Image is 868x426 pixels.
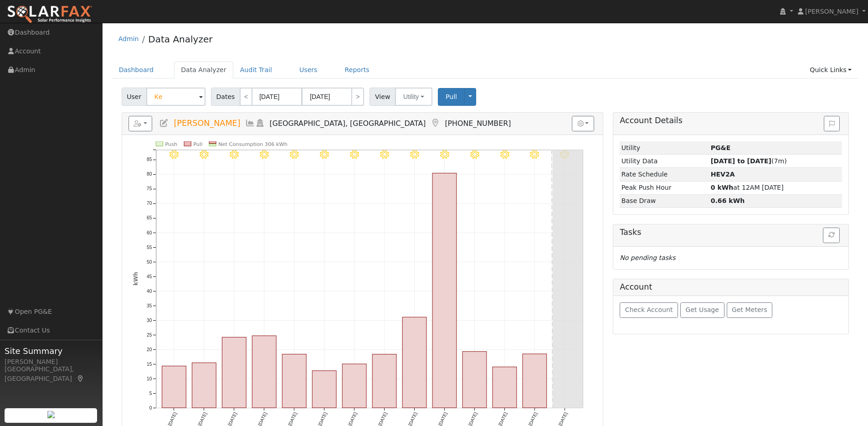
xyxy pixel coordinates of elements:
span: User [122,88,147,106]
h5: Account [620,282,652,291]
text: 25 [147,332,152,338]
i: 8/19 - Clear [350,150,359,159]
a: > [351,88,364,106]
text: Push [165,141,177,147]
rect: onclick="" [222,338,246,408]
button: Issue History [824,116,840,131]
h5: Account Details [620,116,842,125]
rect: onclick="" [192,363,216,408]
button: Get Usage [680,302,724,318]
td: Peak Push Hour [620,181,709,194]
span: Dates [211,88,240,106]
h5: Tasks [620,228,842,237]
rect: onclick="" [252,336,276,408]
a: Admin [118,35,139,42]
a: Dashboard [112,62,161,78]
a: < [240,88,252,106]
text: Net Consumption 306 kWh [218,141,288,147]
text: 10 [147,376,152,381]
input: Select a User [146,88,205,106]
span: (7m) [711,157,787,165]
text: 30 [147,318,152,323]
a: Quick Links [803,62,858,78]
text: 35 [147,303,152,308]
strong: Z [711,171,735,178]
i: 8/24 - Clear [500,150,509,159]
span: Get Meters [732,306,767,313]
i: 8/23 - Clear [470,150,479,159]
rect: onclick="" [432,173,457,408]
img: SolarFax [7,5,92,24]
i: No pending tasks [620,254,675,261]
a: Reports [338,62,376,78]
i: 8/15 - Clear [230,150,239,159]
i: 8/17 - Clear [290,150,299,159]
text: 75 [147,187,152,192]
i: 8/20 - Clear [380,150,389,159]
span: [PERSON_NAME] [174,119,240,128]
img: retrieve [47,411,55,418]
i: 8/21 - MostlyClear [410,150,419,159]
i: 8/13 - Clear [169,150,179,159]
i: 8/25 - Clear [530,150,539,159]
span: [PERSON_NAME] [805,8,858,15]
text: 0 [149,405,152,410]
a: Map [77,375,85,382]
span: View [370,88,395,106]
button: Pull [438,88,465,106]
text: 65 [147,216,152,221]
text: 55 [147,245,152,250]
strong: ID: 17229077, authorized: 08/27/25 [711,144,731,151]
text: 45 [147,274,152,279]
span: [PHONE_NUMBER] [445,119,511,128]
strong: 0 kWh [711,184,734,191]
a: Data Analyzer [174,62,233,78]
button: Check Account [620,302,678,318]
rect: onclick="" [493,367,517,408]
rect: onclick="" [282,354,306,408]
i: 8/22 - Clear [440,150,449,159]
a: Users [293,62,324,78]
text: Pull [193,141,202,147]
button: Refresh [823,228,840,243]
rect: onclick="" [372,354,396,408]
div: [GEOGRAPHIC_DATA], [GEOGRAPHIC_DATA] [5,364,98,384]
i: 8/14 - Clear [200,150,209,159]
text: 70 [147,201,152,206]
span: [GEOGRAPHIC_DATA], [GEOGRAPHIC_DATA] [270,119,426,128]
a: Audit Trail [233,62,279,78]
rect: onclick="" [462,352,487,408]
button: Utility [395,88,432,106]
span: Check Account [625,306,673,313]
span: Site Summary [5,345,98,357]
a: Multi-Series Graph [245,119,255,128]
text: 50 [147,260,152,265]
span: Get Usage [686,306,719,313]
div: [PERSON_NAME] [5,357,98,367]
text: kWh [133,272,139,286]
td: Base Draw [620,194,709,208]
td: Rate Schedule [620,168,709,181]
rect: onclick="" [312,371,336,408]
text: 40 [147,289,152,294]
i: 8/18 - Clear [320,150,329,159]
a: Data Analyzer [148,34,212,45]
text: 5 [149,391,152,396]
span: Pull [446,93,457,100]
a: Edit User (36285) [159,119,169,128]
rect: onclick="" [342,364,366,408]
td: at 12AM [DATE] [709,181,842,194]
button: Get Meters [727,302,773,318]
i: 8/16 - Clear [260,150,269,159]
text: 80 [147,172,152,177]
rect: onclick="" [162,366,186,408]
a: Login As (last Never) [255,119,265,128]
td: Utility [620,141,709,155]
text: 15 [147,362,152,367]
text: 85 [147,157,152,162]
text: 60 [147,230,152,235]
text: 20 [147,347,152,352]
a: Map [430,119,440,128]
strong: [DATE] to [DATE] [711,157,771,165]
rect: onclick="" [402,317,426,408]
